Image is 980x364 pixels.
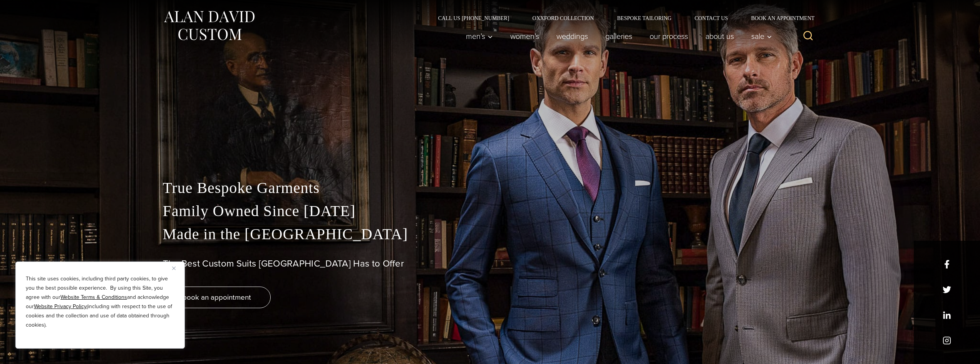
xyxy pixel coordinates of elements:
img: Close [172,267,176,270]
a: weddings [548,29,596,44]
a: instagram [943,336,951,345]
a: Website Privacy Policy [34,302,87,310]
a: facebook [943,260,951,268]
span: Men’s [466,32,493,40]
span: book an appointment [183,292,251,303]
a: Our Process [641,29,697,44]
iframe: Opens a widget where you can chat to one of our agents [931,341,972,360]
a: Book an Appointment [739,15,817,21]
p: This site uses cookies, including third party cookies, to give you the best possible experience. ... [26,274,174,330]
a: Contact Us [683,15,740,21]
a: book an appointment [163,287,271,308]
a: Website Terms & Conditions [60,293,127,301]
a: Oxxford Collection [521,15,605,21]
h1: The Best Custom Suits [GEOGRAPHIC_DATA] Has to Offer [163,258,818,269]
a: x/twitter [943,285,951,294]
button: Close [172,263,181,273]
a: Women’s [501,29,548,44]
nav: Primary Navigation [457,29,776,44]
a: About Us [697,29,742,44]
p: True Bespoke Garments Family Owned Since [DATE] Made in the [GEOGRAPHIC_DATA] [163,176,818,246]
img: Alan David Custom [163,8,255,43]
nav: Secondary Navigation [427,15,818,21]
a: Bespoke Tailoring [605,15,683,21]
button: View Search Form [799,27,818,45]
span: Sale [751,32,772,40]
a: Galleries [596,29,641,44]
a: linkedin [943,311,951,319]
a: Call Us [PHONE_NUMBER] [427,15,521,21]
